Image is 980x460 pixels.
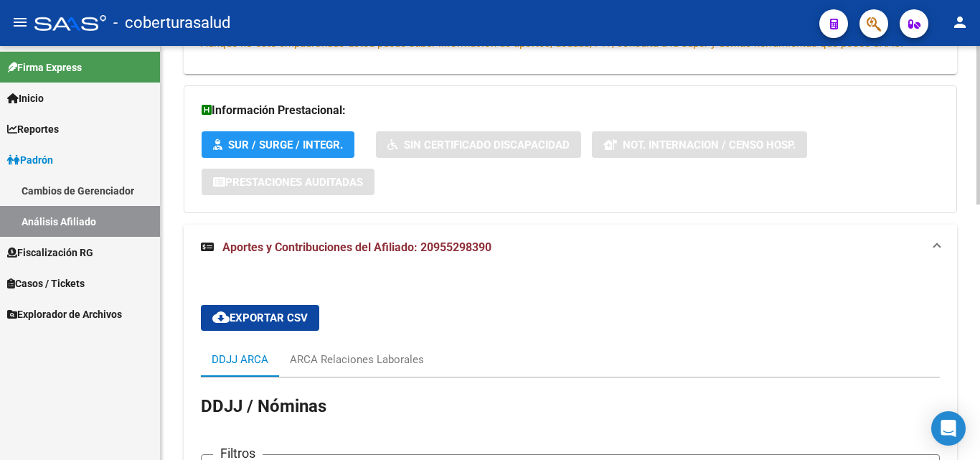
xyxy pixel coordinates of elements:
[212,311,308,324] span: Exportar CSV
[623,139,796,151] span: Not. Internacion / Censo Hosp.
[7,121,59,137] span: Reportes
[202,131,354,158] button: SUR / SURGE / INTEGR.
[290,352,424,367] div: ARCA Relaciones Laborales
[404,139,570,151] span: Sin Certificado Discapacidad
[222,240,491,254] span: Aportes y Contribuciones del Afiliado: 20955298390
[201,305,319,331] button: Exportar CSV
[113,7,230,39] span: - coberturasalud
[184,225,957,271] mat-expansion-panel-header: Aportes y Contribuciones del Afiliado: 20955298390
[11,14,29,31] mat-icon: menu
[202,169,374,195] button: Prestaciones Auditadas
[212,352,268,367] div: DDJJ ARCA
[225,176,363,189] span: Prestaciones Auditadas
[201,396,326,416] span: DDJJ / Nóminas
[592,131,807,158] button: Not. Internacion / Censo Hosp.
[7,276,85,291] span: Casos / Tickets
[212,309,230,326] mat-icon: cloud_download
[951,14,969,31] mat-icon: person
[202,100,939,121] h3: Información Prestacional:
[931,411,966,446] div: Open Intercom Messenger
[7,245,93,260] span: Fiscalización RG
[7,60,82,75] span: Firma Express
[7,90,44,106] span: Inicio
[201,37,903,50] span: Aunque no esté empadronado usted puede saber información de aportes, deudas, FTP, consulta a la s...
[228,139,343,151] span: SUR / SURGE / INTEGR.
[376,131,581,158] button: Sin Certificado Discapacidad
[7,152,53,168] span: Padrón
[7,306,122,322] span: Explorador de Archivos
